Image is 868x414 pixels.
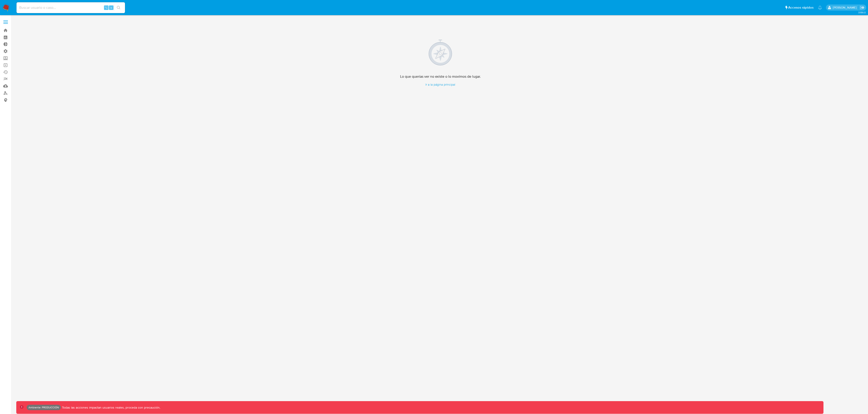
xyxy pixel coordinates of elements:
[400,82,481,87] a: Ir a la página principal
[111,5,112,10] span: s
[400,74,481,79] h4: Lo que querías ver no existe o lo movimos de lugar.
[17,5,125,11] input: Buscar usuario o caso...
[788,5,814,10] span: Accesos rápidos
[28,407,59,408] p: Ambiente: PRODUCCIÓN
[818,6,822,9] a: Notificaciones
[114,5,123,11] button: search-icon
[61,405,160,410] p: Todas las acciones impactan usuarios reales, proceda con precaución.
[860,5,865,10] a: Salir
[104,5,108,10] span: ⌥
[833,5,858,10] p: leandrojossue.ramirez@mercadolibre.com.co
